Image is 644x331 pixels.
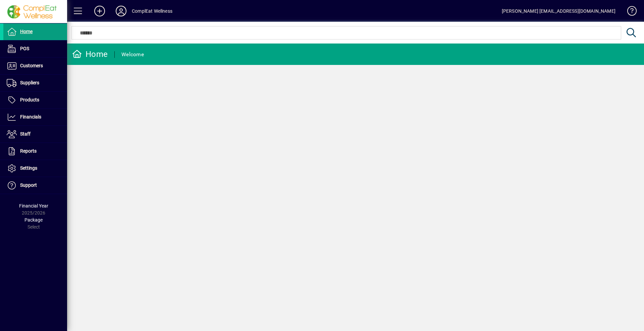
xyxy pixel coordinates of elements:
span: Support [20,182,37,188]
span: Package [24,217,43,223]
a: Financials [3,109,67,126]
a: Settings [3,160,67,177]
span: Home [20,29,33,34]
a: Support [3,177,67,194]
div: Welcome [121,49,144,60]
a: Staff [3,126,67,143]
span: Reports [20,148,37,154]
span: Settings [20,165,37,171]
a: POS [3,40,67,57]
button: Add [89,5,110,17]
span: Products [20,97,39,102]
div: Home [72,49,108,60]
div: [PERSON_NAME] [EMAIL_ADDRESS][DOMAIN_NAME] [502,6,615,16]
div: ComplEat Wellness [132,6,172,16]
span: Financials [20,114,41,119]
a: Customers [3,58,67,74]
span: Customers [20,63,43,68]
a: Suppliers [3,75,67,91]
button: Profile [110,5,132,17]
span: Staff [20,131,31,137]
a: Knowledge Base [622,1,636,23]
span: Suppliers [20,80,39,85]
a: Reports [3,143,67,160]
span: POS [20,46,29,51]
span: Financial Year [19,203,48,209]
a: Products [3,92,67,108]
